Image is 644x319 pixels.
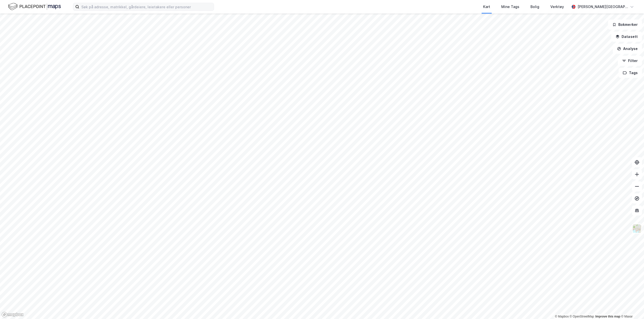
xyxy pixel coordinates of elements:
div: Verktøy [550,4,564,10]
img: logo.f888ab2527a4732fd821a326f86c7f29.svg [8,2,61,11]
div: Mine Tags [501,4,519,10]
div: Bolig [530,4,539,10]
iframe: Chat Widget [619,295,644,319]
div: [PERSON_NAME][GEOGRAPHIC_DATA] [578,4,628,10]
div: Kart [483,4,490,10]
input: Søk på adresse, matrikkel, gårdeiere, leietakere eller personer [79,3,214,11]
